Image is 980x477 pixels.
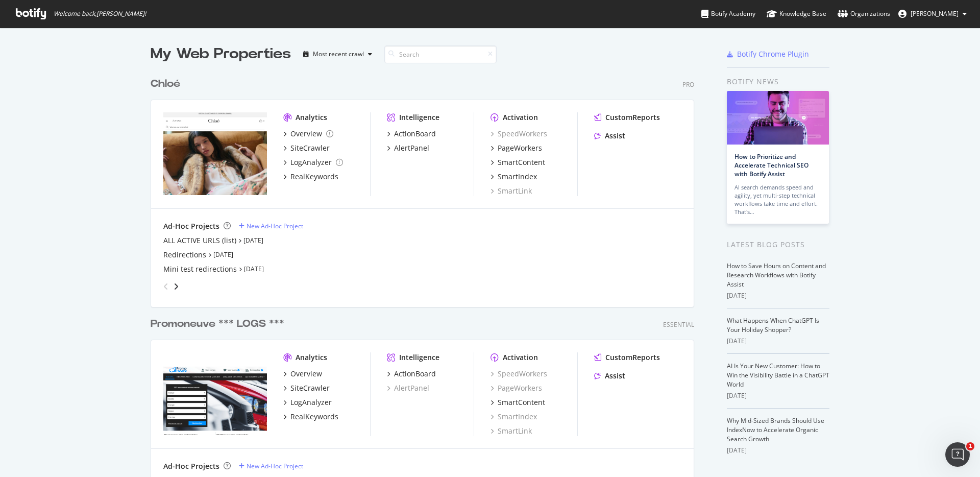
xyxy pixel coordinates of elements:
[296,112,327,123] div: Analytics
[491,426,532,436] a: SmartLink
[387,129,436,139] a: ActionBoard
[594,112,660,123] a: CustomReports
[313,51,364,57] div: Most recent crawl
[727,91,829,145] img: How to Prioritize and Accelerate Technical SEO with Botify Assist
[387,383,429,393] a: AlertPanel
[605,112,660,123] div: CustomReports
[299,46,376,62] button: Most recent crawl
[727,49,809,59] a: Botify Chrome Plugin
[239,462,303,470] a: New Ad-Hoc Project
[283,383,330,393] a: SiteCrawler
[491,412,537,422] a: SmartIndex
[491,157,545,168] a: SmartContent
[399,112,439,123] div: Intelligence
[838,9,890,19] div: Organizations
[491,369,547,379] a: SpeedWorkers
[594,352,660,363] a: CustomReports
[605,131,625,141] div: Assist
[399,352,439,363] div: Intelligence
[151,44,291,64] div: My Web Properties
[727,391,829,400] div: [DATE]
[384,45,497,63] input: Search
[283,143,330,153] a: SiteCrawler
[290,129,322,139] div: Overview
[890,6,975,22] button: [PERSON_NAME]
[290,383,330,393] div: SiteCrawler
[163,250,206,260] a: Redirections
[503,352,538,363] div: Activation
[290,172,338,182] div: RealKeywords
[727,239,829,250] div: Latest Blog Posts
[151,77,180,91] div: Chloé
[290,369,322,379] div: Overview
[283,397,332,408] a: LogAnalyzer
[734,152,808,178] a: How to Prioritize and Accelerate Technical SEO with Botify Assist
[54,10,146,18] span: Welcome back, [PERSON_NAME] !
[498,157,545,168] div: SmartContent
[594,131,625,141] a: Assist
[491,172,537,182] a: SmartIndex
[701,9,755,19] div: Botify Academy
[163,221,219,231] div: Ad-Hoc Projects
[283,369,322,379] a: Overview
[247,462,303,470] div: New Ad-Hoc Project
[727,416,824,443] a: Why Mid-Sized Brands Should Use IndexNow to Accelerate Organic Search Growth
[163,264,237,274] div: Mini test redirections
[290,412,338,422] div: RealKeywords
[394,143,429,153] div: AlertPanel
[605,371,625,381] div: Assist
[663,320,694,329] div: Essential
[283,129,333,139] a: Overview
[491,397,545,408] a: SmartContent
[163,235,236,246] a: ALL ACTIVE URLS (list)
[767,9,826,19] div: Knowledge Base
[911,9,959,18] span: Vincent Flaceliere
[159,278,173,295] div: angle-left
[387,143,429,153] a: AlertPanel
[727,446,829,455] div: [DATE]
[163,112,267,195] img: www.chloe.com
[727,316,819,334] a: What Happens When ChatGPT Is Your Holiday Shopper?
[491,186,532,196] a: SmartLink
[503,112,538,123] div: Activation
[727,261,826,289] a: How to Save Hours on Content and Research Workflows with Botify Assist
[498,172,537,182] div: SmartIndex
[945,442,970,467] iframe: Intercom live chat
[737,49,809,59] div: Botify Chrome Plugin
[243,236,263,245] a: [DATE]
[727,337,829,346] div: [DATE]
[498,397,545,408] div: SmartContent
[151,77,184,91] a: Chloé
[491,383,542,393] a: PageWorkers
[247,222,303,230] div: New Ad-Hoc Project
[966,442,974,450] span: 1
[498,143,542,153] div: PageWorkers
[394,369,436,379] div: ActionBoard
[290,397,332,408] div: LogAnalyzer
[213,250,233,259] a: [DATE]
[239,222,303,230] a: New Ad-Hoc Project
[290,157,332,168] div: LogAnalyzer
[605,352,660,363] div: CustomReports
[727,362,829,389] a: AI Is Your New Customer: How to Win the Visibility Battle in a ChatGPT World
[290,143,330,153] div: SiteCrawler
[594,371,625,381] a: Assist
[387,369,436,379] a: ActionBoard
[727,291,829,300] div: [DATE]
[491,129,547,139] a: SpeedWorkers
[283,412,338,422] a: RealKeywords
[491,143,542,153] a: PageWorkers
[283,157,343,168] a: LogAnalyzer
[296,352,327,363] div: Analytics
[283,172,338,182] a: RealKeywords
[394,129,436,139] div: ActionBoard
[173,281,180,292] div: angle-right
